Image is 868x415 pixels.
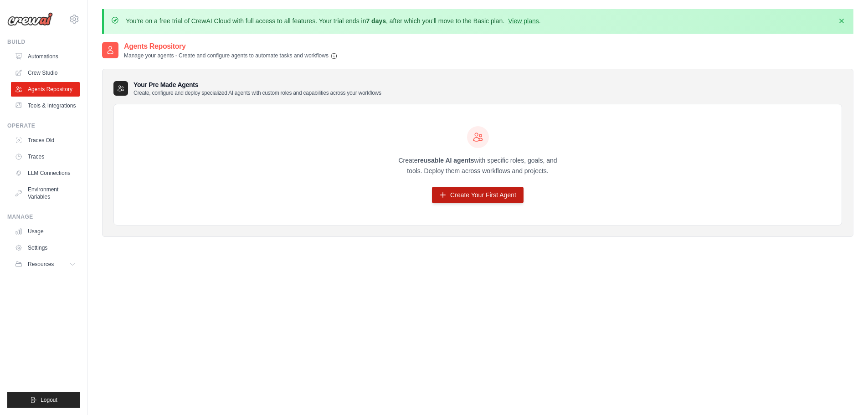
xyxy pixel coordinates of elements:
[134,80,381,97] h3: Your Pre Made Agents
[41,396,57,404] span: Logout
[366,17,386,25] strong: 7 days
[7,12,53,26] img: Logo
[11,149,80,164] a: Traces
[7,213,80,220] div: Manage
[11,82,80,97] a: Agents Repository
[417,157,474,164] strong: reusable AI agents
[11,182,80,204] a: Environment Variables
[11,49,80,64] a: Automations
[11,98,80,113] a: Tools & Integrations
[390,155,565,176] p: Create with specific roles, goals, and tools. Deploy them across workflows and projects.
[432,187,524,203] a: Create Your First Agent
[7,392,80,408] button: Logout
[28,261,54,268] span: Resources
[11,133,80,148] a: Traces Old
[11,66,80,80] a: Crew Studio
[11,241,80,255] a: Settings
[7,122,80,129] div: Operate
[11,224,80,239] a: Usage
[124,41,338,52] h2: Agents Repository
[7,38,80,46] div: Build
[134,89,381,97] p: Create, configure and deploy specialized AI agents with custom roles and capabilities across your...
[124,52,338,60] p: Manage your agents - Create and configure agents to automate tasks and workflows
[126,16,541,26] p: You're on a free trial of CrewAI Cloud with full access to all features. Your trial ends in , aft...
[11,166,80,180] a: LLM Connections
[508,17,539,25] a: View plans
[11,257,80,272] button: Resources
